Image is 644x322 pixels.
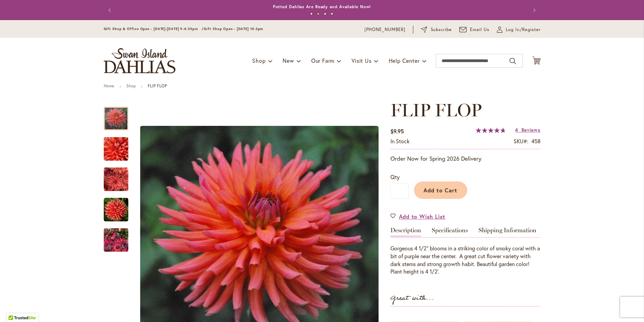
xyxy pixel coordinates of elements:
[478,227,536,237] a: Shipping Information
[390,155,541,163] p: Order Now for Spring 2026 Delivery
[104,130,135,161] div: FLIP FLOP
[476,128,506,133] div: 95%
[390,137,410,145] span: In stock
[470,26,489,33] span: Email Us
[514,137,528,145] strong: SKU
[389,57,420,64] span: Help Center
[104,191,135,221] div: FLIP FLOP
[352,57,371,64] span: Visit Us
[364,26,406,33] a: [PHONE_NUMBER]
[104,83,114,88] a: Home
[317,13,319,15] button: 2 of 4
[390,227,421,237] a: Description
[283,57,294,64] span: New
[273,4,371,9] a: Potted Dahlias Are Ready and Available Now!
[497,26,541,33] a: Log In/Register
[104,221,128,252] div: FLIP FLOP
[331,13,333,15] button: 4 of 4
[104,161,135,191] div: FLIP FLOP
[104,167,128,192] img: FLIP FLOP
[390,227,541,276] div: Detailed Product Info
[390,245,541,276] div: Gorgeous 4 1/2" blooms in a striking color of smoky coral with a bit of purple near the center. A...
[506,26,541,33] span: Log In/Register
[431,26,452,33] span: Subscribe
[311,57,334,64] span: Our Farm
[390,99,482,121] span: FLIP FLOP
[390,293,434,304] strong: Great with...
[104,137,128,161] img: FLIP FLOP
[104,197,128,222] img: FLIP FLOP
[390,213,446,220] a: Add to Wish List
[104,48,175,73] a: store logo
[104,3,117,17] button: Previous
[531,137,541,145] div: 458
[390,173,400,180] span: Qty
[5,298,24,317] iframe: Launch Accessibility Center
[252,57,266,64] span: Shop
[399,213,446,220] span: Add to Wish List
[104,224,128,257] img: FLIP FLOP
[515,127,518,133] span: 4
[148,83,167,88] strong: FLIP FLOP
[527,3,541,17] button: Next
[324,13,326,15] button: 3 of 4
[515,127,540,133] a: 4 Reviews
[126,83,136,88] a: Shop
[521,127,541,133] span: Reviews
[421,26,452,33] a: Subscribe
[414,181,467,199] button: Add to Cart
[104,100,135,130] div: FLIP FLOP
[104,27,204,31] span: Gift Shop & Office Open - [DATE]-[DATE] 9-4:30pm /
[424,187,457,194] span: Add to Cart
[390,128,404,135] span: $9.95
[204,27,263,31] span: Gift Shop Open - [DATE] 10-3pm
[459,26,489,33] a: Email Us
[310,13,313,15] button: 1 of 4
[390,137,410,145] div: Availability
[432,227,468,237] a: Specifications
